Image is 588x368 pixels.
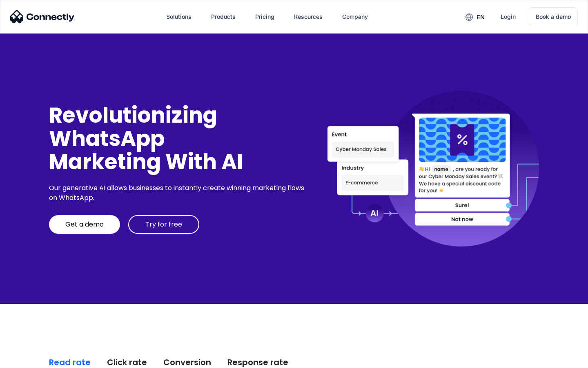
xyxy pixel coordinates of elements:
div: Pricing [255,11,274,22]
div: Revolutionizing WhatsApp Marketing With AI [49,103,307,174]
img: Connectly Logo [10,10,75,23]
div: Read rate [49,357,91,368]
div: Resources [294,11,323,22]
div: Try for free [145,220,182,229]
a: Try for free [128,215,199,234]
div: Solutions [166,11,192,22]
a: Get a demo [49,215,120,234]
a: Login [494,7,522,27]
div: Our generative AI allows businesses to instantly create winning marketing flows on WhatsApp. [49,183,307,203]
ul: Language list [16,354,49,365]
div: Click rate [107,357,147,368]
div: Products [211,11,236,22]
div: Login [501,11,516,22]
div: Conversion [163,357,211,368]
div: Response rate [227,357,288,368]
div: Get a demo [65,220,104,229]
aside: Language selected: English [8,354,49,365]
a: Pricing [249,7,281,27]
a: Book a demo [529,7,578,26]
div: en [477,11,485,23]
div: Company [342,11,368,22]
